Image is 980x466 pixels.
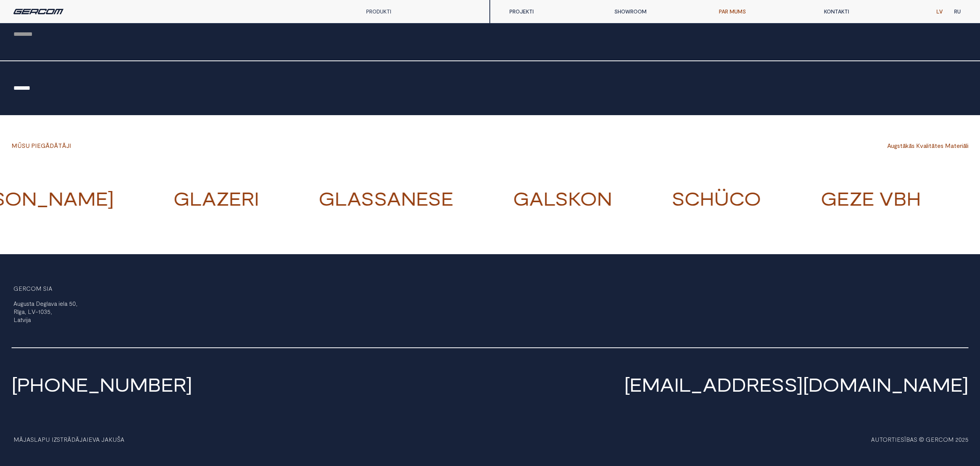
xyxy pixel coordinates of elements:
[51,300,54,307] span: v
[40,308,44,315] span: 0
[929,142,931,149] span: t
[945,142,951,149] span: M
[59,300,60,307] span: i
[931,142,935,149] span: ā
[916,142,920,149] span: K
[960,142,962,149] span: r
[954,142,957,149] span: t
[453,187,513,210] strong: VVVV
[17,316,20,323] span: a
[935,142,937,149] span: t
[948,4,967,19] a: RU
[40,300,44,307] span: e
[69,300,72,307] span: 5
[72,300,76,307] span: 0
[27,300,29,307] span: s
[43,285,47,292] span: S
[44,300,47,307] span: g
[18,308,22,315] span: g
[64,300,67,307] span: a
[17,142,22,149] span: Ū
[871,436,968,466] div: AUTORTIESĪBAS © GERCOM 2025
[69,142,71,149] span: I
[47,308,50,315] span: 5
[41,142,45,149] span: G
[25,142,30,149] span: U
[928,142,929,149] span: i
[259,187,318,210] strong: VVVV
[713,4,818,19] a: PAR MUMS
[22,142,25,149] span: S
[28,316,31,323] span: a
[50,308,52,315] span: ,
[17,308,18,315] span: ī
[25,316,27,323] span: i
[44,308,47,315] span: 3
[957,142,960,149] span: e
[912,142,915,149] span: s
[967,142,968,149] span: i
[48,300,51,307] span: a
[58,142,62,149] span: T
[504,4,608,19] a: PROJEKTI
[22,285,26,292] span: R
[32,308,35,315] span: V
[931,4,948,19] a: LV
[920,142,923,149] span: v
[612,187,672,210] strong: VVVV
[54,300,57,307] span: a
[20,316,22,323] span: t
[62,142,66,149] span: Ā
[17,300,20,307] span: u
[36,285,42,292] span: M
[923,142,926,149] span: a
[45,142,50,149] span: Ā
[47,300,48,307] span: l
[26,285,31,292] span: C
[25,308,26,315] span: ,
[35,142,37,149] span: I
[27,316,28,323] span: j
[951,142,954,149] span: a
[906,142,909,149] span: k
[13,308,17,315] span: R
[54,142,58,149] span: Ā
[63,300,64,307] span: l
[13,316,17,323] span: L
[909,142,912,149] span: ā
[894,142,897,149] span: g
[22,316,25,323] span: v
[887,142,891,149] span: A
[47,285,49,292] span: I
[18,285,22,292] span: E
[12,142,17,149] span: M
[897,142,900,149] span: s
[29,300,31,307] span: t
[761,187,821,210] strong: VVVV
[608,4,713,19] a: SHOWROOM
[37,142,41,149] span: E
[114,187,173,210] strong: VVVV
[13,285,18,292] span: G
[891,142,894,149] span: u
[941,142,943,149] span: s
[49,285,52,292] span: A
[23,300,27,307] span: u
[38,308,40,315] span: 1
[962,142,963,149] span: i
[76,300,77,307] span: ,
[87,436,124,443] a: IEVA JAKUŠA
[13,300,17,307] span: A
[22,308,25,315] span: a
[963,142,966,149] span: ā
[624,373,968,396] a: [EMAIL_ADDRESS][DOMAIN_NAME]
[66,142,69,149] span: J
[926,142,928,149] span: l
[36,300,40,307] span: D
[366,8,391,15] a: PRODUKTI
[900,142,903,149] span: t
[966,142,967,149] span: l
[31,285,36,292] span: O
[903,142,906,149] span: ā
[12,436,166,466] div: MĀJASLAPU IZSTRĀDĀJA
